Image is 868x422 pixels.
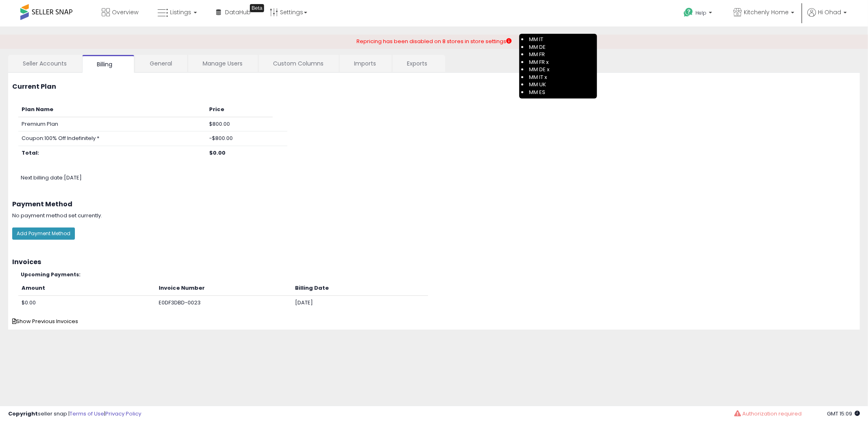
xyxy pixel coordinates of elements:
[18,295,155,310] td: $0.00
[12,227,75,240] button: Add Payment Method
[292,281,428,295] th: Billing Date
[170,8,191,16] span: Listings
[18,131,206,146] td: Coupon: 100% Off Indefinitely *
[521,66,595,74] li: MM DE x
[8,55,81,72] a: Seller Accounts
[392,55,444,72] a: Exports
[82,55,134,73] a: Billing
[188,55,257,72] a: Manage Users
[12,201,856,208] h3: Payment Method
[521,89,595,96] li: MM ES
[818,8,841,16] span: Hi Ohad
[292,295,428,310] td: [DATE]
[18,117,206,131] td: Premium Plan
[521,51,595,59] li: MM FR
[155,281,292,295] th: Invoice Number
[683,7,693,17] i: Get Help
[225,8,251,16] span: DataHub
[356,38,512,46] div: Repricing has been disabled on 8 stores in store settings
[807,8,847,26] a: Hi Ohad
[206,131,273,146] td: -$800.00
[250,4,264,12] div: Tooltip anchor
[206,103,273,117] th: Price
[6,212,862,220] div: No payment method set currently.
[206,117,273,131] td: $800.00
[521,44,595,51] li: MM DE
[155,295,292,310] td: E0DF3DBD-0023
[209,149,225,157] b: $0.00
[18,103,206,117] th: Plan Name
[22,149,39,157] b: Total:
[339,55,391,72] a: Imports
[12,83,856,90] h3: Current Plan
[521,81,595,89] li: MM UK
[677,1,720,26] a: Help
[521,74,595,81] li: MM IT x
[135,55,187,72] a: General
[21,272,856,277] h5: Upcoming Payments:
[12,317,78,325] span: Show Previous Invoices
[18,281,155,295] th: Amount
[258,55,338,72] a: Custom Columns
[744,8,789,16] span: Kitchenly Home
[521,36,595,44] li: MM IT
[112,8,138,16] span: Overview
[521,59,595,66] li: MM FR x
[12,258,856,266] h3: Invoices
[695,9,706,16] span: Help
